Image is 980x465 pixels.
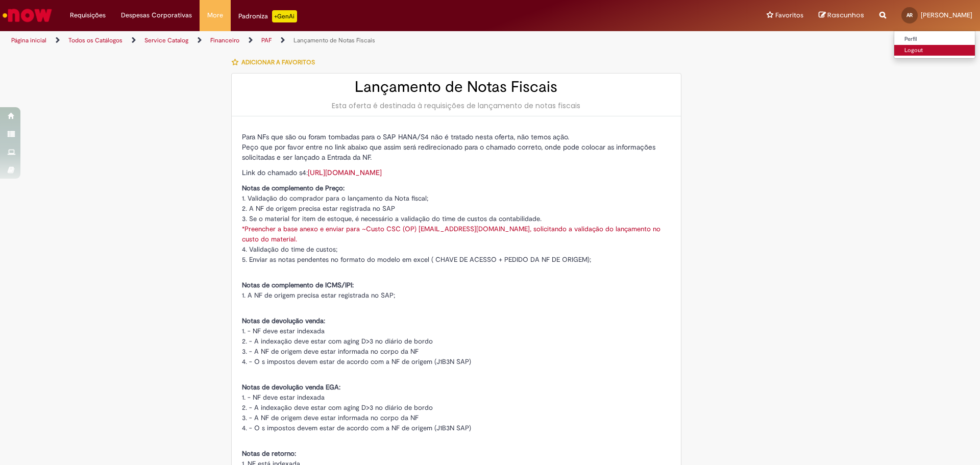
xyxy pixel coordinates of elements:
span: Notas de devolução venda EGA: [242,383,340,391]
a: Logout [894,45,975,56]
a: *Preencher a base anexo e enviar para ~Custo CSC (OP) [EMAIL_ADDRESS][DOMAIN_NAME], solicitando a... [242,225,660,243]
span: Rascunhos [827,10,864,20]
span: Notas de retorno: [242,449,296,458]
span: More [207,10,223,20]
span: 1. A NF de origem precisa estar registrada no SAP; [242,291,395,300]
span: 1. - NF deve estar indexada [242,327,325,335]
button: Adicionar a Favoritos [231,52,321,73]
span: 1. - NF deve estar indexada [242,393,325,402]
a: Perfil [894,34,975,45]
span: [PERSON_NAME] [921,11,972,19]
span: 3. Se o material for item de estoque, é necessário a validação do time de custos da contabilidade. [242,214,542,223]
ul: Trilhas de página [8,31,646,50]
span: AR [906,12,913,18]
span: 5. Enviar as notas pendentes no formato do modelo em excel ( CHAVE DE ACESSO + PEDIDO DA NF DE OR... [242,255,591,264]
a: Financeiro [210,36,239,44]
img: ServiceNow [1,5,54,26]
span: 2. - A indexação deve estar com aging D>3 no diário de bordo [242,403,433,412]
span: 2. - A indexação deve estar com aging D>3 no diário de bordo [242,337,433,346]
span: Requisições [70,10,106,20]
span: 1. Validação do comprador para o lançamento da Nota fiscal; [242,194,428,203]
div: Esta oferta é destinada à requisições de lançamento de notas fiscais [242,101,671,111]
span: Despesas Corporativas [121,10,192,20]
span: 4. Validação do time de custos; [242,245,337,254]
p: Link do chamado s4: [242,167,671,178]
a: [URL][DOMAIN_NAME] [308,168,382,177]
a: Todos os Catálogos [68,36,122,44]
span: 2. A NF de origem precisa estar registrada no SAP [242,204,395,213]
span: Adicionar a Favoritos [241,58,315,66]
a: Lançamento de Notas Fiscais [293,36,375,44]
a: PAF [261,36,272,44]
div: Padroniza [238,10,297,22]
span: Notas de devolução venda: [242,316,325,325]
a: Service Catalog [144,36,188,44]
a: Página inicial [11,36,46,44]
p: Para NFs que são ou foram tombadas para o SAP HANA/S4 não é tratado nesta oferta, não temos ação.... [242,132,671,162]
span: Notas de complemento de ICMS/IPI: [242,281,354,289]
span: Notas de complemento de Preço: [242,184,345,192]
span: 4. - O s impostos devem estar de acordo com a NF de origem (J1B3N SAP) [242,357,471,366]
span: 3. - A NF de origem deve estar informada no corpo da NF [242,413,419,422]
span: Favoritos [775,10,803,20]
p: +GenAi [272,10,297,22]
span: 3. - A NF de origem deve estar informada no corpo da NF [242,347,419,356]
span: 4. - O s impostos devem estar de acordo com a NF de origem (J1B3N SAP) [242,424,471,432]
a: Rascunhos [819,11,864,20]
h2: Lançamento de Notas Fiscais [242,79,671,95]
